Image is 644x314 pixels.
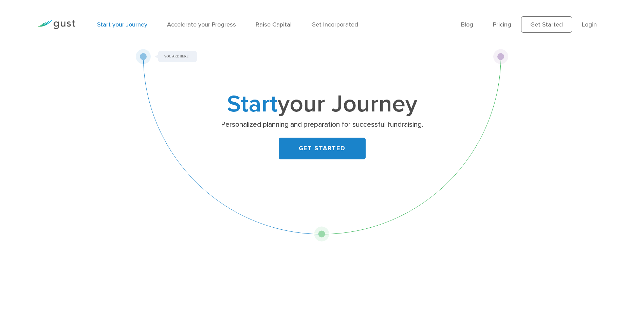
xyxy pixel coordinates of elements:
a: Pricing [493,21,511,28]
a: Raise Capital [256,21,292,28]
a: Login [582,21,597,28]
a: Blog [461,21,473,28]
p: Personalized planning and preparation for successful fundraising. [190,120,454,129]
a: Get Incorporated [311,21,358,28]
a: Start your Journey [97,21,147,28]
span: Start [227,90,278,118]
img: Gust Logo [37,20,75,29]
a: Get Started [521,16,572,33]
a: GET STARTED [279,138,366,159]
a: Accelerate your Progress [167,21,236,28]
h1: your Journey [188,93,456,115]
